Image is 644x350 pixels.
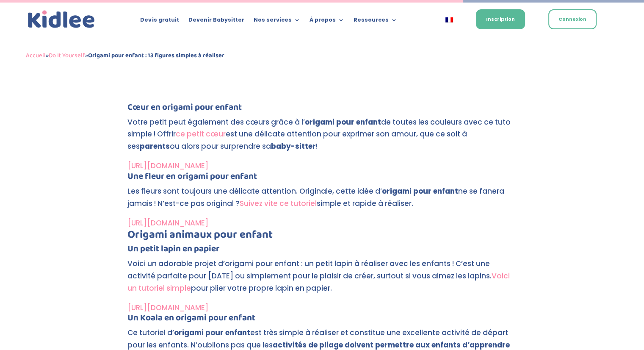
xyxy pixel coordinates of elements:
h4: Un petit lapin en papier [127,244,517,258]
p: Les fleurs sont toujours une délicate attention. Originale, cette idée d’ ne se fanera jamais ! N... [127,185,517,217]
strong: origami pour enfant [174,328,250,338]
h4: Un Koala en origami pour enfant [127,314,517,327]
a: ce petit cœur [176,129,226,139]
a: Voici un tutoriel simple [127,271,510,293]
h3: Origami animaux pour enfant [127,229,517,244]
a: Devis gratuit [140,17,179,26]
a: Kidlee Logo [26,8,97,31]
a: Devenir Babysitter [188,17,244,26]
a: Connexion [548,9,597,29]
a: Nos services [253,17,300,26]
strong: origami pour enfant [305,117,381,127]
strong: parents [140,141,170,151]
a: [URL][DOMAIN_NAME] [127,303,208,313]
p: Voici un adorable projet d’origami pour enfant : un petit lapin à réaliser avec les enfants ! C’e... [127,258,517,302]
img: logo_kidlee_bleu [26,8,97,31]
strong: Origami pour enfant : 13 figures simples à réaliser [88,50,224,61]
span: » » [26,50,224,61]
a: Accueil [26,50,46,61]
img: Français [445,17,453,22]
strong: origami pour enfant [382,186,458,196]
p: Votre petit peut également des cœurs grâce à l’ de toutes les couleurs avec ce tuto simple ! Offr... [127,116,517,160]
h4: Une fleur en origami pour enfant [127,172,517,185]
a: Inscription [476,9,525,29]
a: Ressources [353,17,397,26]
a: À propos [309,17,344,26]
h4: Cœur en origami pour enfant [127,103,517,116]
strong: baby-sitter [271,141,316,151]
a: Do It Yourself [49,50,85,61]
a: [URL][DOMAIN_NAME] [127,161,208,171]
a: [URL][DOMAIN_NAME] [127,218,208,228]
a: Suivez vite ce tutoriel [240,198,317,208]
